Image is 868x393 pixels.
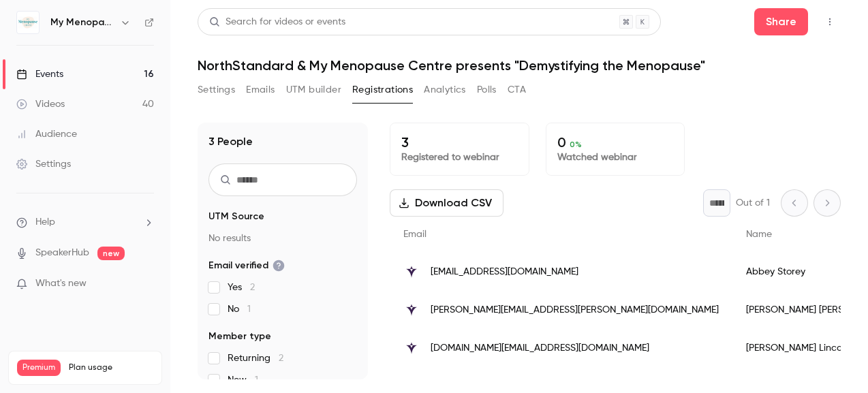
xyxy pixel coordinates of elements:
[403,264,420,280] img: north-standard.com
[570,140,582,149] span: 0 %
[736,196,770,210] p: Out of 1
[16,67,63,81] div: Events
[35,277,87,291] span: What's new
[352,79,413,101] button: Registrations
[208,330,271,343] span: Member type
[431,265,578,279] span: [EMAIL_ADDRESS][DOMAIN_NAME]
[16,127,77,141] div: Audience
[228,302,251,316] span: No
[508,79,526,101] button: CTA
[279,353,283,363] span: 2
[35,246,89,260] a: SpeakerHub
[16,97,65,111] div: Videos
[138,278,154,290] iframe: Noticeable Trigger
[97,247,125,260] span: new
[557,151,674,164] p: Watched webinar
[17,12,39,33] img: My Menopause Centre
[557,134,674,151] p: 0
[424,79,466,101] button: Analytics
[255,375,258,385] span: 1
[477,79,497,101] button: Polls
[208,133,253,150] h1: 3 People
[247,304,251,314] span: 1
[250,283,255,292] span: 2
[431,341,649,356] span: [DOMAIN_NAME][EMAIL_ADDRESS][DOMAIN_NAME]
[69,362,153,373] span: Plan usage
[228,281,255,294] span: Yes
[16,215,154,230] li: help-dropdown-opener
[746,230,772,239] span: Name
[17,360,61,376] span: Premium
[208,210,264,223] span: UTM Source
[208,232,357,245] p: No results
[246,79,275,101] button: Emails
[198,79,235,101] button: Settings
[35,215,55,230] span: Help
[390,189,503,217] button: Download CSV
[403,340,420,356] img: north-standard.com
[431,303,719,317] span: [PERSON_NAME][EMAIL_ADDRESS][PERSON_NAME][DOMAIN_NAME]
[754,8,808,35] button: Share
[198,57,841,74] h1: NorthStandard & My Menopause Centre presents "Demystifying the Menopause"
[286,79,341,101] button: UTM builder
[401,134,518,151] p: 3
[209,15,345,29] div: Search for videos or events
[403,302,420,318] img: nepia.com
[228,351,283,365] span: Returning
[228,373,258,387] span: New
[401,151,518,164] p: Registered to webinar
[403,230,427,239] span: Email
[50,16,114,29] h6: My Menopause Centre
[208,259,285,272] span: Email verified
[16,157,71,171] div: Settings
